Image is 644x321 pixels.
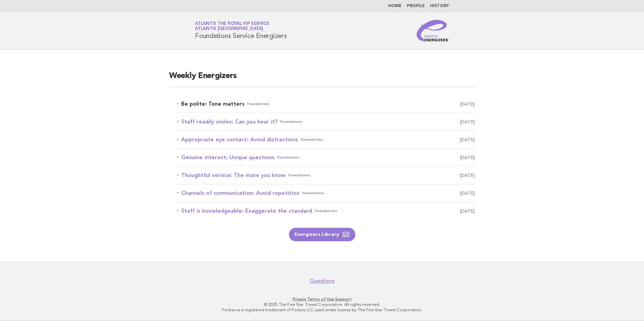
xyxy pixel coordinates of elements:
[177,206,475,216] a: Staff is knowledgeable: Exaggerate the standardFoundations [DATE]
[302,188,324,198] span: Foundations
[307,297,334,301] a: Terms of Use
[407,4,425,8] a: Profile
[177,171,475,180] a: Thoughtful service: The more you knowFoundations [DATE]
[116,296,528,302] p: · ·
[169,71,475,87] h2: Weekly Energizers
[247,99,269,109] span: Foundations
[430,4,449,8] a: History
[289,228,355,241] a: Energizers Library
[288,171,311,180] span: Foundations
[293,297,306,301] a: Privacy
[116,302,528,307] p: © 2025 The Five Star Travel Corporation. All rights reserved.
[195,22,287,39] h1: Foundations Service Energizers
[177,188,475,198] a: Channels of communication: Avoid repetitionFoundations [DATE]
[388,4,401,8] a: Home
[177,153,475,162] a: Genuine interest: Unique questionsFoundations [DATE]
[460,135,475,144] span: [DATE]
[417,20,449,41] img: Service Energizers
[460,206,475,216] span: [DATE]
[315,206,337,216] span: Foundations
[277,153,299,162] span: Foundations
[280,117,302,127] span: Foundations
[335,297,352,301] a: Support
[460,99,475,109] span: [DATE]
[177,99,475,109] a: Be polite: Tone mattersFoundations [DATE]
[460,188,475,198] span: [DATE]
[177,117,475,127] a: Staff readily smiles: Can you hear it?Foundations [DATE]
[116,307,528,313] p: Forbes is a registered trademark of Forbes LLC used under license by The Five Star Travel Corpora...
[177,135,475,144] a: Appropriate eye contact: Avoid distractionsFoundations [DATE]
[301,135,323,144] span: Foundations
[460,117,475,127] span: [DATE]
[460,171,475,180] span: [DATE]
[195,27,263,31] span: Atlantis [GEOGRAPHIC_DATA]
[460,153,475,162] span: [DATE]
[195,22,269,31] a: Atlantis the Royal VIP ServiceAtlantis [GEOGRAPHIC_DATA]
[310,278,335,284] a: Questions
